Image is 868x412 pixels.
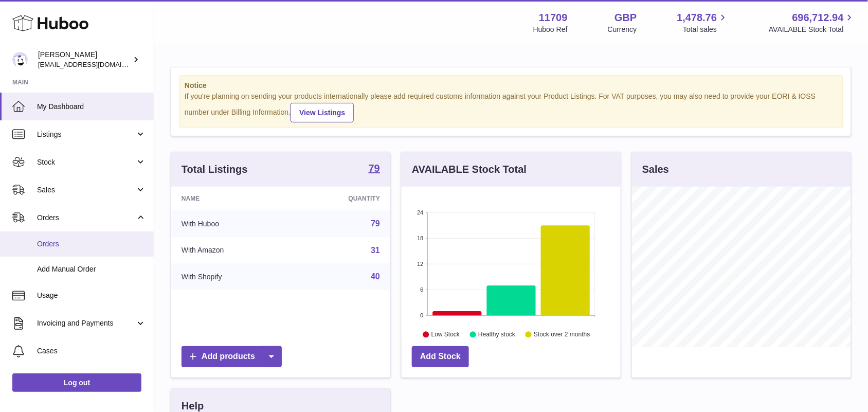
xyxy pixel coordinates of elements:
span: Invoicing and Payments [37,318,135,328]
a: View Listings [291,103,354,122]
span: Stock [37,157,135,167]
strong: Notice [185,81,838,91]
a: Add Stock [412,346,469,367]
h3: Total Listings [182,163,248,176]
h3: AVAILABLE Stock Total [412,163,527,176]
text: 18 [417,235,423,241]
text: Stock over 2 months [534,331,590,338]
text: Healthy stock [478,331,516,338]
a: 1,478.76 Total sales [677,11,729,34]
span: Orders [37,239,146,249]
strong: 11709 [539,11,568,25]
td: With Shopify [171,263,291,290]
a: Add products [182,346,282,367]
span: AVAILABLE Stock Total [769,25,856,34]
strong: 79 [369,163,380,173]
span: [EMAIL_ADDRESS][DOMAIN_NAME] [38,60,151,68]
a: 79 [371,219,380,228]
span: Cases [37,346,146,356]
div: Currency [608,25,637,34]
a: 696,712.94 AVAILABLE Stock Total [769,11,856,34]
td: With Huboo [171,210,291,237]
a: 40 [371,272,380,281]
text: Low Stock [431,331,460,338]
span: Sales [37,185,135,195]
td: With Amazon [171,237,291,264]
text: 0 [420,312,423,318]
div: [PERSON_NAME] [38,50,131,69]
span: Add Manual Order [37,264,146,274]
a: 79 [369,163,380,175]
a: Log out [12,373,141,392]
span: Total sales [683,25,729,34]
span: 696,712.94 [792,11,844,25]
text: 24 [417,209,423,216]
img: admin@talkingpointcards.com [12,52,28,67]
span: Orders [37,213,135,223]
div: Huboo Ref [533,25,568,34]
th: Quantity [291,187,390,210]
span: Listings [37,130,135,139]
h3: Sales [642,163,669,176]
a: 31 [371,246,380,255]
th: Name [171,187,291,210]
text: 12 [417,261,423,267]
text: 6 [420,286,423,293]
strong: GBP [614,11,637,25]
span: Usage [37,291,146,300]
span: My Dashboard [37,102,146,112]
span: 1,478.76 [677,11,717,25]
div: If you're planning on sending your products internationally please add required customs informati... [185,92,838,122]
